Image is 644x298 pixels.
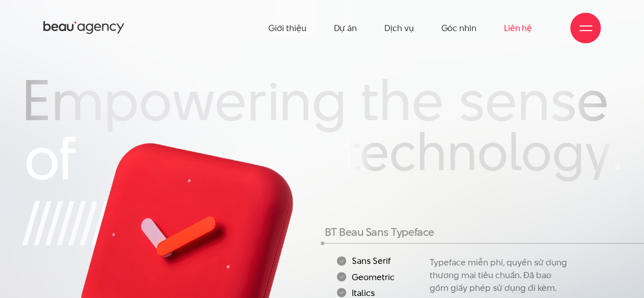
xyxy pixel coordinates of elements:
[324,227,571,238] h3: BT Beau Sans Typeface
[430,256,572,294] p: Typeface miễn phí, quyền sử dụng thương mại tiêu chuẩn. Đã bao gồm giấy phép sử dụng đi kèm.
[337,256,424,266] li: Sans Serif
[344,125,622,183] h2: technology.
[337,272,424,282] li: Geometric
[337,288,424,297] li: Italics
[22,137,190,246] img: hero-sharp-1.svg
[22,71,622,134] h2: Empowering the sense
